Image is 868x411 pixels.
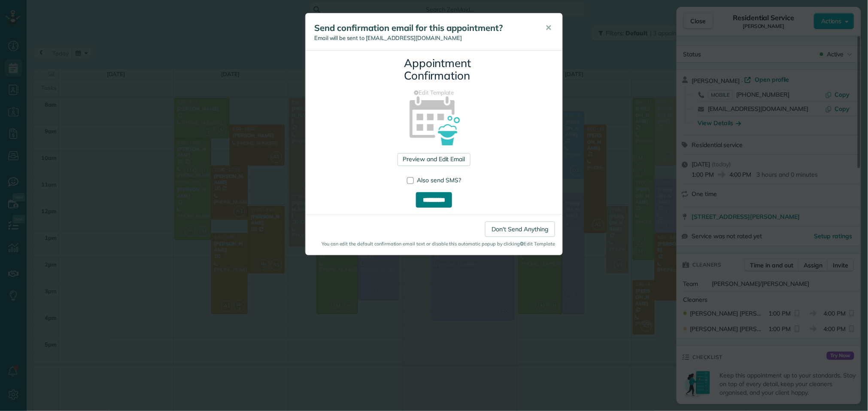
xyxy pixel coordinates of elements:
[545,23,552,33] span: ✕
[314,34,462,41] span: Email will be sent to [EMAIL_ADDRESS][DOMAIN_NAME]
[398,153,470,166] a: Preview and Edit Email
[404,57,464,82] h3: Appointment Confirmation
[396,81,473,158] img: appointment_confirmation_icon-141e34405f88b12ade42628e8c248340957700ab75a12ae832a8710e9b578dc5.png
[314,22,533,34] h5: Send confirmation email for this appointment?
[485,221,555,237] a: Don't Send Anything
[312,89,556,97] a: Edit Template
[313,240,555,247] small: You can edit the default confirmation email text or disable this automatic popup by clicking Edit...
[417,176,461,184] span: Also send SMS?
